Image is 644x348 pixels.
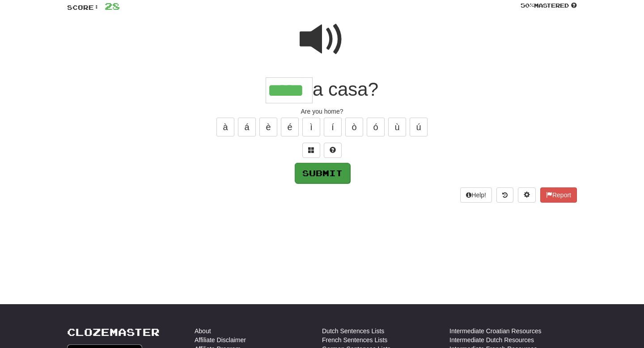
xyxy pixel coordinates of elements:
[521,2,534,9] span: 50 %
[496,187,513,203] button: Round history (alt+y)
[67,4,99,11] span: Score:
[302,143,320,158] button: Switch sentence to multiple choice alt+p
[345,118,363,136] button: ò
[67,107,577,116] div: Are you home?
[295,163,350,183] button: Submit
[216,118,234,136] button: à
[521,2,577,10] div: Mastered
[259,118,277,136] button: è
[105,0,120,12] span: 28
[195,327,211,335] a: About
[540,187,577,203] button: Report
[313,79,378,100] span: a casa?
[388,118,406,136] button: ù
[367,118,385,136] button: ó
[238,118,256,136] button: á
[449,327,541,335] a: Intermediate Croatian Resources
[322,335,387,344] a: French Sentences Lists
[449,335,534,344] a: Intermediate Dutch Resources
[410,118,428,136] button: ú
[281,118,299,136] button: é
[460,187,492,203] button: Help!
[302,118,320,136] button: ì
[195,335,246,344] a: Affiliate Disclaimer
[324,118,342,136] button: í
[322,327,384,335] a: Dutch Sentences Lists
[324,143,342,158] button: Single letter hint - you only get 1 per sentence and score half the points! alt+h
[67,327,160,338] a: Clozemaster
